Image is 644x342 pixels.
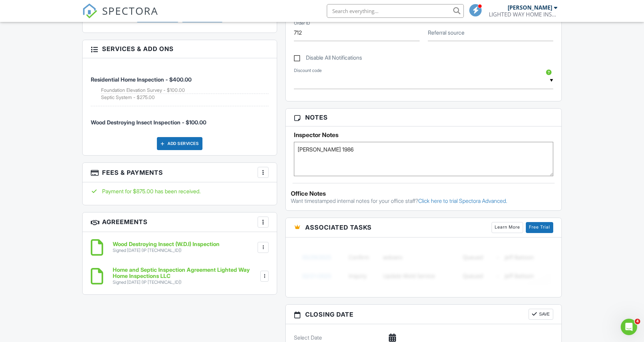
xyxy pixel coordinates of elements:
li: Service: Residential Home Inspection [91,63,269,107]
span: Wood Destroying Insect Inspection - $100.00 [91,119,206,126]
label: Discount code [294,68,322,74]
label: Referral source [428,29,465,36]
div: [PERSON_NAME] [508,4,552,11]
button: Save [529,309,553,320]
span: SPECTORA [102,3,158,18]
div: Signed [DATE] (IP [TECHNICAL_ID]) [113,280,259,285]
h5: Inspector Notes [294,132,553,138]
h6: Wood Destroying Insect (W.D.I) Inspection [113,241,220,247]
span: Residential Home Inspection - $400.00 [91,76,191,83]
div: Payment for $875.00 has been received. [91,187,269,195]
label: Disable All Notifications [294,54,362,63]
a: Home and Septic Inspection Agreement Lighted Way Home Inspections LLC Signed [DATE] (IP [TECHNICA... [113,267,259,285]
h6: Home and Septic Inspection Agreement Lighted Way Home Inspections LLC [113,267,259,279]
h3: Services & Add ons [83,40,277,58]
li: Add on: Septic System [101,94,269,101]
h3: Notes [286,109,561,126]
h3: Agreements [83,212,277,232]
a: Wood Destroying Insect (W.D.I) Inspection Signed [DATE] (IP [TECHNICAL_ID]) [113,241,220,253]
img: blurred-tasks-251b60f19c3f713f9215ee2a18cbf2105fc2d72fcd585247cf5e9ec0c957c1dd.png [294,243,553,291]
span: 4 [635,319,640,324]
span: Associated Tasks [305,223,372,232]
textarea: [PERSON_NAME] 1986 [294,142,553,176]
a: SPECTORA [82,9,158,24]
img: The Best Home Inspection Software - Spectora [82,3,97,19]
div: Office Notes [291,190,556,197]
label: Order ID [294,20,310,26]
div: Signed [DATE] (IP [TECHNICAL_ID]) [113,248,220,253]
li: Add on: Foundation Elevation Survey [101,87,269,94]
a: Click here to trial Spectora Advanced. [418,197,507,204]
iframe: Intercom live chat [621,319,637,335]
a: Learn More [492,222,523,233]
p: Want timestamped internal notes for your office staff? [291,197,556,205]
li: Service: Wood Destroying Insect Inspection [91,106,269,132]
input: Search everything... [327,4,464,18]
div: Add Services [157,137,202,150]
a: Free Trial [526,222,553,233]
span: Closing date [305,310,354,319]
div: LIGHTED WAY HOME INSPECTIONS LLC [489,11,557,18]
h3: Fees & Payments [83,163,277,182]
